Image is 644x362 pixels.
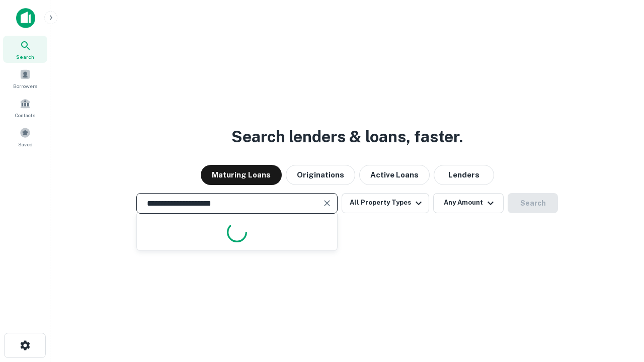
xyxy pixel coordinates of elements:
[3,65,47,92] a: Borrowers
[3,36,47,63] a: Search
[3,94,47,121] a: Contacts
[359,165,430,185] button: Active Loans
[15,111,35,119] span: Contacts
[433,193,504,213] button: Any Amount
[18,140,33,148] span: Saved
[320,196,334,210] button: Clear
[3,123,47,150] a: Saved
[231,125,463,149] h3: Search lenders & loans, faster.
[286,165,355,185] button: Originations
[342,193,429,213] button: All Property Types
[13,82,37,90] span: Borrowers
[594,282,644,330] iframe: Chat Widget
[16,53,34,61] span: Search
[201,165,282,185] button: Maturing Loans
[16,8,35,28] img: capitalize-icon.png
[434,165,494,185] button: Lenders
